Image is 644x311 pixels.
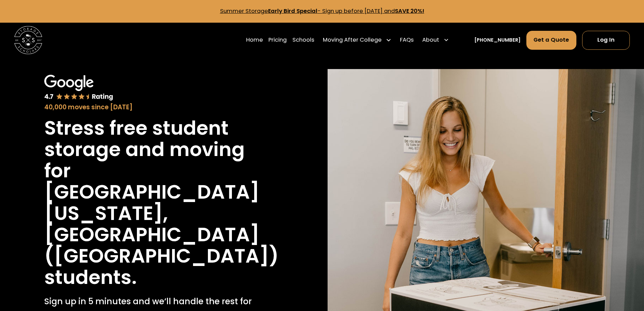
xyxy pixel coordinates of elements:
a: Summer StorageEarly Bird Special- Sign up before [DATE] andSAVE 20%! [220,7,424,15]
a: Pricing [268,30,287,50]
a: Get a Quote [526,31,577,50]
h1: Stress free student storage and moving for [44,117,272,181]
a: Log In [582,31,630,50]
a: Schools [292,30,314,50]
div: About [422,36,439,44]
img: Storage Scholars main logo [14,26,42,54]
strong: SAVE 20%! [395,7,424,15]
div: Moving After College [323,36,382,44]
div: About [420,30,452,50]
a: Home [246,30,263,50]
div: Moving After College [320,30,395,50]
a: [PHONE_NUMBER] [474,37,521,44]
h1: students. [44,267,137,288]
strong: Early Bird Special [268,7,317,15]
h1: [GEOGRAPHIC_DATA][US_STATE], [GEOGRAPHIC_DATA] ([GEOGRAPHIC_DATA]) [44,181,279,267]
a: FAQs [400,30,414,50]
img: Google 4.7 star rating [44,75,113,101]
div: 40,000 moves since [DATE] [44,103,272,112]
